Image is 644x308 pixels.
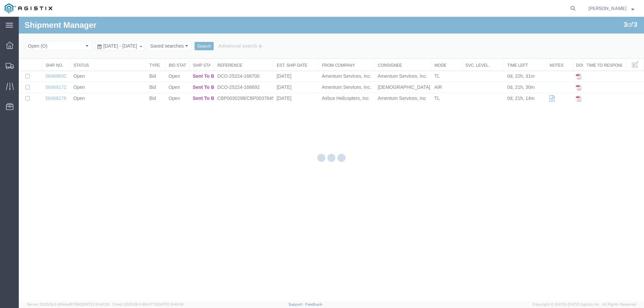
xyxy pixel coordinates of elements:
button: [PERSON_NAME] [588,4,635,12]
img: logo [5,3,52,13]
span: Server: 2025.16.0-9544af67660 [27,302,109,306]
a: Feedback [305,302,322,306]
span: [DATE] 10:40:19 [157,302,183,306]
span: Cierra Brown [588,5,627,12]
span: Client: 2025.16.0-8fc0770 [112,302,183,306]
span: [DATE] 10:42:29 [82,302,109,306]
a: Support [288,302,305,306]
span: Copyright © [DATE]-[DATE] Agistix Inc., All Rights Reserved [533,302,636,307]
